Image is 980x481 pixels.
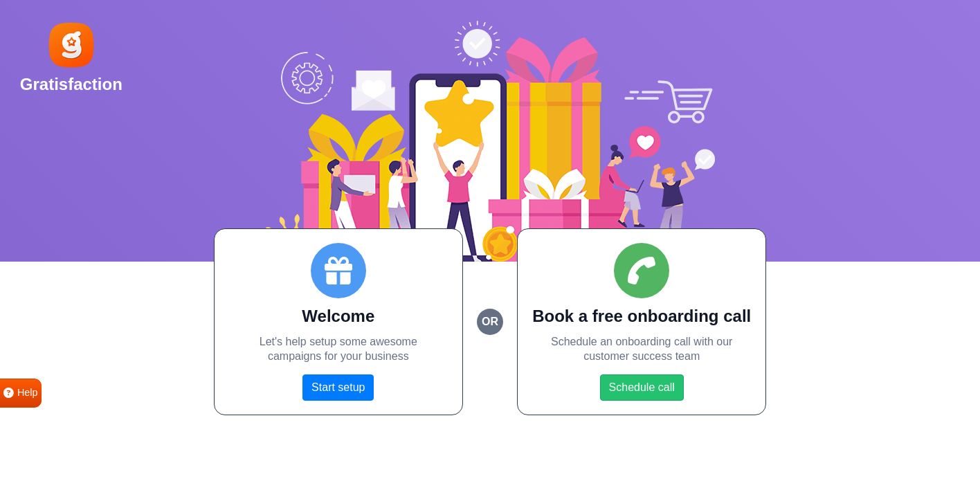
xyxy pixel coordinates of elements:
a: Start setup [302,374,374,401]
h2: Book a free onboarding call [532,307,752,327]
a: Schedule call [600,374,684,401]
p: Schedule an onboarding call with our customer success team [532,335,752,364]
h2: Welcome [228,307,448,327]
span: Help [17,385,38,401]
h2: Gratisfaction [20,75,122,95]
p: Let's help setup some awesome campaigns for your business [228,335,448,364]
img: Social Boost [265,21,715,262]
img: Gratisfaction [46,20,96,70]
small: or [477,309,503,335]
